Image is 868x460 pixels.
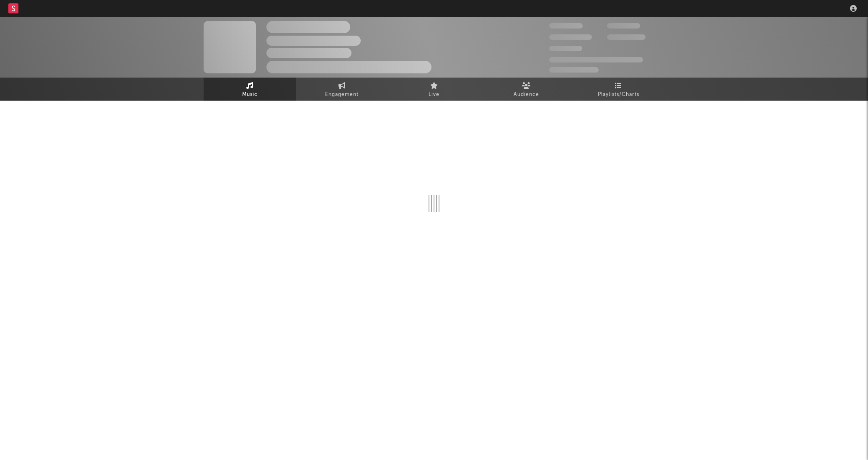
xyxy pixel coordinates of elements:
span: Engagement [325,90,359,100]
a: Audience [480,78,572,101]
span: Audience [514,90,539,100]
span: 50,000,000 [549,34,592,40]
span: 50,000,000 Monthly Listeners [549,57,643,62]
span: 1,000,000 [607,34,646,40]
span: Music [242,90,258,100]
span: Live [429,90,439,100]
span: Playlists/Charts [598,90,639,100]
span: 100,000 [549,46,582,51]
a: Live [388,78,480,101]
a: Engagement [296,78,388,101]
a: Music [204,78,296,101]
a: Playlists/Charts [572,78,664,101]
span: Jump Score: 85.0 [549,67,599,73]
span: 100,000 [607,23,640,29]
span: 300,000 [549,23,583,29]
